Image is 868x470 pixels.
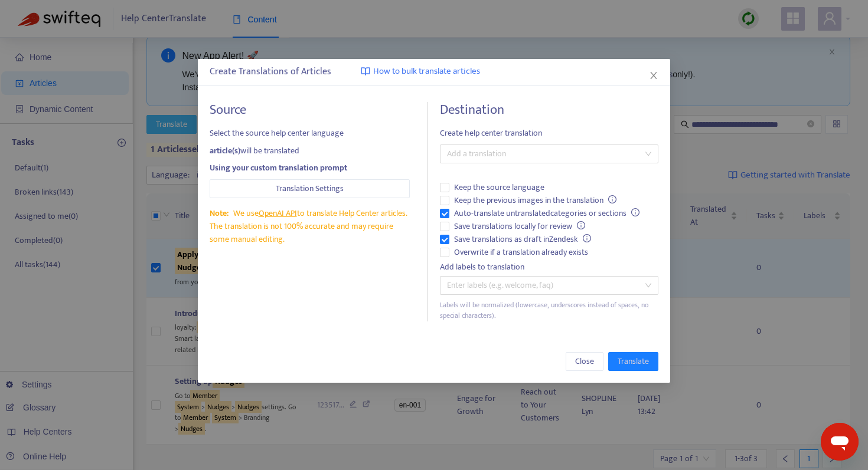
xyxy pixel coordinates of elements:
[361,65,480,78] a: How to bulk translate articles
[210,65,658,79] div: Create Translations of Articles
[210,162,410,175] div: Using your custom translation prompt
[649,71,658,80] span: close
[440,300,658,322] div: Labels will be normalized (lowercase, underscores instead of spaces, no special characters).
[449,233,596,246] span: Save translations as draft in Zendesk
[210,179,410,198] button: Translation Settings
[210,127,410,140] span: Select the source help center language
[210,144,410,157] div: will be translated
[449,207,644,220] span: Auto-translate untranslated categories or sections
[575,355,594,368] span: Close
[276,182,344,195] span: Translation Settings
[210,207,410,246] div: We use to translate Help Center articles. The translation is not 100% accurate and may require so...
[566,352,603,371] button: Close
[440,102,658,118] h4: Destination
[631,208,639,216] span: info-circle
[210,102,410,118] h4: Source
[373,65,480,78] span: How to bulk translate articles
[440,127,658,140] span: Create help center translation
[608,195,616,203] span: info-circle
[210,144,240,157] strong: article(s)
[821,423,859,461] iframe: メッセージングウィンドウの起動ボタン、進行中の会話
[577,221,585,229] span: info-circle
[608,352,658,371] button: Translate
[210,206,229,220] span: Note:
[449,246,593,259] span: Overwrite if a translation already exists
[259,206,297,220] a: OpenAI API
[647,69,660,82] button: Close
[449,181,549,194] span: Keep the source language
[440,261,658,274] div: Add labels to translation
[449,194,621,207] span: Keep the previous images in the translation
[361,67,370,76] img: image-link
[583,234,591,242] span: info-circle
[449,220,590,233] span: Save translations locally for review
